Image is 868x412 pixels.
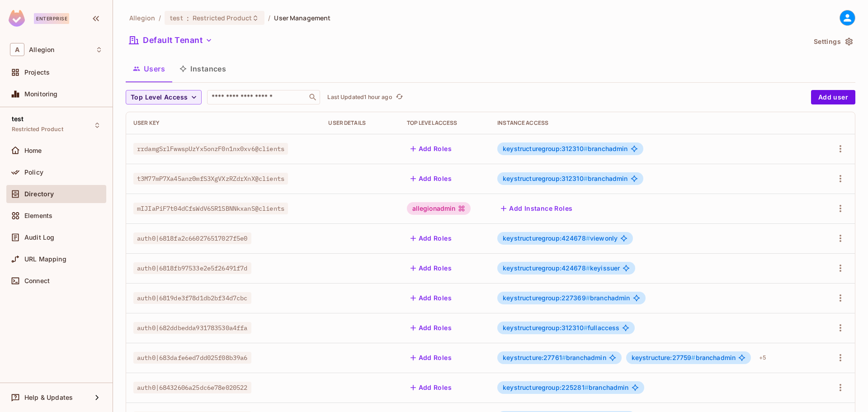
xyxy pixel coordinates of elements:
span: # [562,354,566,361]
p: Last Updated 1 hour ago [327,94,392,101]
span: Help & Updates [24,394,73,401]
span: Restricted Product [193,14,252,22]
span: Projects [24,69,50,76]
button: Add Instance Roles [497,201,576,216]
span: Home [24,147,42,154]
span: # [691,354,695,361]
span: keystructuregroup:312310 [503,324,588,331]
span: keystructuregroup:424678 [503,264,590,272]
span: auth0|6819de3f78d1db2bf34d7cbc [133,292,251,304]
button: Add Roles [407,171,456,186]
span: auth0|6818fa2c660276517027f5e0 [133,232,251,244]
span: keystructuregroup:312310 [503,175,588,182]
span: rrdamgSrlFwwspUzYx5onzF0n1nx0xv6@clients [133,143,288,155]
span: # [584,145,588,152]
span: Policy [24,169,43,176]
button: Default Tenant [126,33,216,47]
span: keystructuregroup:227369 [503,294,590,302]
span: # [584,324,588,331]
span: test [12,115,24,123]
div: Top Level Access [407,119,483,127]
button: Top Level Access [126,90,202,104]
span: Monitoring [24,90,58,98]
span: branchadmin [503,294,630,302]
span: Directory [24,190,54,198]
span: # [584,175,588,182]
div: Enterprise [34,13,69,24]
span: keyissuer [503,265,620,272]
span: # [585,384,589,391]
span: Workspace: Allegion [29,46,54,53]
button: Add Roles [407,261,456,275]
span: # [586,234,590,242]
div: User Key [133,119,314,127]
span: branchadmin [632,354,736,361]
span: Connect [24,277,50,284]
span: test [170,14,183,22]
span: t3M77mP7Xa45anz0mfS3XgVXzRZdrXnX@clients [133,173,288,185]
span: # [586,294,590,302]
button: Add user [811,90,855,104]
span: : [186,14,189,22]
span: refresh [396,93,403,102]
span: Click to refresh data [392,92,405,103]
span: keystructuregroup:424678 [503,234,590,242]
span: auth0|682ddbedda931783530a4ffa [133,322,251,334]
span: auth0|6818fb97533e2e5f26491f7d [133,262,251,274]
button: Add Roles [407,142,456,156]
button: Add Roles [407,231,456,246]
span: User Management [274,14,330,22]
button: Add Roles [407,380,456,395]
span: # [586,264,590,272]
span: auth0|68432606a25dc6e78e020522 [133,382,251,393]
button: Add Roles [407,291,456,305]
li: / [159,14,161,22]
button: Add Roles [407,321,456,335]
span: branchadmin [503,354,606,361]
button: Users [126,57,172,80]
span: URL Mapping [24,256,66,263]
span: branchadmin [503,175,627,182]
span: keystructuregroup:312310 [503,145,588,152]
div: allegionadmin [407,202,471,215]
span: Top Level Access [131,92,188,103]
span: keystructure:27761 [503,354,566,361]
span: Restricted Product [12,126,63,133]
span: A [10,43,24,56]
div: User Details [328,119,392,127]
div: + 5 [755,350,770,365]
span: branchadmin [503,145,627,152]
span: fullaccess [503,324,619,331]
span: Elements [24,212,52,219]
button: refresh [394,92,405,103]
span: branchadmin [503,384,628,391]
span: the active workspace [129,14,155,22]
span: auth0|683dafe6ed7dd025f08b39a6 [133,352,251,364]
span: keystructuregroup:225281 [503,384,589,391]
span: Audit Log [24,234,54,241]
span: keystructure:27759 [632,354,696,361]
div: Instance Access [497,119,814,127]
span: viewonly [503,235,618,242]
img: SReyMgAAAABJRU5ErkJggg== [9,10,25,27]
li: / [268,14,270,22]
button: Settings [810,34,855,49]
span: mIJIaPiF7t04dCfsWdV6SR1SBNNkxanS@clients [133,203,288,214]
button: Add Roles [407,350,456,365]
button: Instances [172,57,233,80]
